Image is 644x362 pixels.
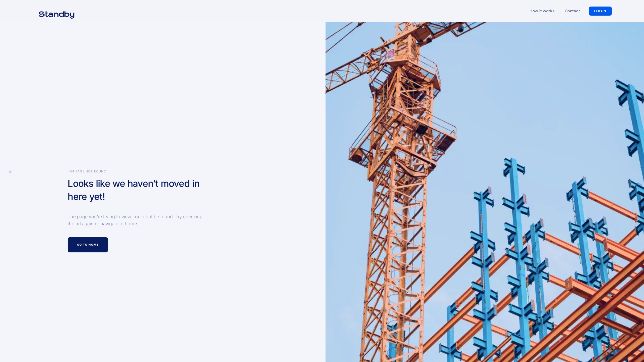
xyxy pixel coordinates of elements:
[32,8,81,14] a: home
[589,7,612,16] a: LOGIN
[68,177,206,203] h2: Looks like we haven’t moved in here yet!
[68,169,106,174] div: 404 page not found
[68,213,206,227] p: The page you’re trying to view could not be found. Try checking the url again or navigate to home.
[68,237,108,252] a: Go to home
